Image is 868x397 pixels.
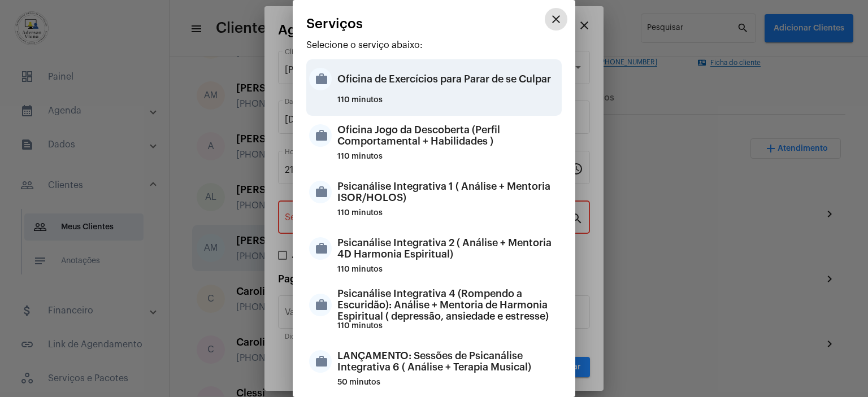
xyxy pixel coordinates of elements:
[337,152,559,169] div: 110 minutos
[309,124,332,147] mat-icon: work
[337,288,559,322] div: Psicanálise Integrativa 4 (Rompendo a Escuridão): Análise + Mentoria de Harmonia Espiritual ( dep...
[306,16,363,31] span: Serviços
[337,344,559,378] div: LANÇAMENTO: Sessões de Psicanálise Integrativa 6 ( Análise + Terapia Musical)
[309,294,332,316] mat-icon: work
[337,209,559,226] div: 110 minutos
[337,96,559,113] div: 110 minutos
[309,237,332,260] mat-icon: work
[337,322,559,339] div: 110 minutos
[337,119,559,152] div: Oficina Jogo da Descoberta (Perfil Comportamental + Habilidades )
[337,378,559,395] div: 50 minutos
[309,68,332,90] mat-icon: work
[549,12,563,26] mat-icon: close
[309,181,332,203] mat-icon: work
[306,40,562,50] p: Selecione o serviço abaixo:
[309,350,332,373] mat-icon: work
[337,232,559,265] div: Psicanálise Integrativa 2 ( Análise + Mentoria 4D Harmonia Espiritual)
[337,62,559,96] div: Oficina de Exercícios para Parar de se Culpar
[337,265,559,282] div: 110 minutos
[337,175,559,209] div: Psicanálise Integrativa 1 ( Análise + Mentoria ISOR/HOLOS)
